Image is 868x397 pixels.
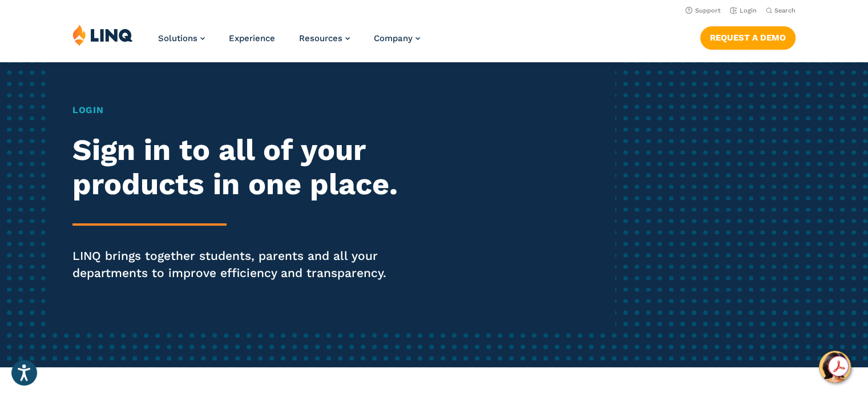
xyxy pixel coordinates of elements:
[72,24,133,46] img: LINQ | K‑12 Software
[229,33,275,43] a: Experience
[374,33,413,43] span: Company
[158,33,197,43] span: Solutions
[299,33,350,43] a: Resources
[685,7,721,14] a: Support
[158,24,420,62] nav: Primary Navigation
[700,26,796,49] a: Request a Demo
[158,33,205,43] a: Solutions
[72,103,407,117] h1: Login
[72,247,407,282] p: LINQ brings together students, parents and all your departments to improve efficiency and transpa...
[374,33,420,43] a: Company
[299,33,342,43] span: Resources
[730,7,757,14] a: Login
[700,24,796,49] nav: Button Navigation
[819,351,851,383] button: Hello, have a question? Let’s chat.
[774,7,796,14] span: Search
[766,6,796,15] button: Open Search Bar
[72,133,407,202] h2: Sign in to all of your products in one place.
